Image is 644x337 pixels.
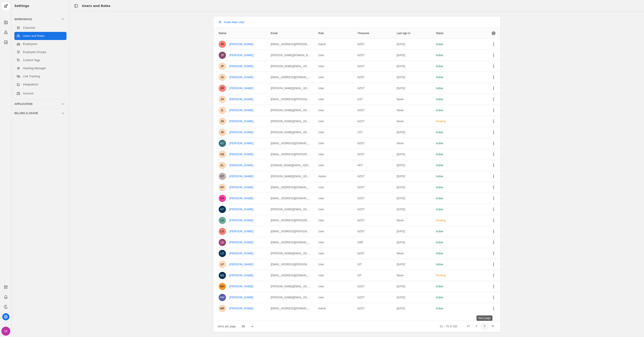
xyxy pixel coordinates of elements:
div: Active [436,75,443,79]
div: Pending [436,274,446,277]
a: Joey Lukrich [229,109,254,112]
button: First page [464,322,472,330]
div: User [318,186,324,189]
div: Active [436,285,443,288]
div: User [318,53,324,57]
div: JR [219,52,226,59]
a: Link Tracking [14,72,66,80]
div: IST [357,263,362,266]
a: Channels [14,24,66,32]
app-icon-button: User Menu [490,205,498,213]
a: Lauren Gould [229,230,254,233]
a: Kiko Panadero [229,186,254,189]
div: Role [318,31,328,35]
div: [DATE] [397,285,405,288]
div: Active [436,86,443,90]
div: Active [436,230,443,233]
div: NZST [357,109,364,112]
div: KL [219,162,226,169]
div: EST [357,98,363,101]
div: JP [219,63,226,70]
div: kristen.tomins@am.jll.com [271,208,311,211]
a: Liam Bayford [229,241,254,244]
app-icon-button: User Menu [490,73,498,81]
div: manfred.macek@ap.jll.com [271,296,311,299]
div: User [318,197,324,200]
div: julia.diefenbach@jll.com [271,131,311,134]
div: Never [397,142,404,145]
a: Jennifer Pringle [229,64,254,68]
div: Active [436,98,443,101]
div: [DATE] [397,230,405,233]
app-icon-button: User Menu [490,161,498,169]
a: Kristen Tomins [229,208,254,211]
app-icon-button: User Menu [490,238,498,246]
div: Never [397,98,404,101]
div: Workspace [14,23,66,98]
div: maartje.smallenbroek@jll.com [271,274,311,277]
div: Active [436,64,443,68]
div: LP [219,261,226,268]
div: Email [271,31,282,35]
app-icon-button: User Menu [490,117,498,125]
div: NZST [357,42,364,46]
app-icon-button: User Menu [490,106,498,114]
a: Hashtag Manager [14,64,66,72]
a: Users and Roles [14,32,66,40]
div: Workspace [14,18,61,21]
div: lauren.gould@jll.com [271,230,311,233]
app-icon-button: User Menu [490,249,498,257]
app-icon-button: User Menu [490,304,498,313]
div: joey.lukrich@jll.com [271,109,311,112]
a: Kelsey Burgess [229,153,254,156]
app-icon-button: User Menu [490,282,498,290]
div: User [318,263,324,266]
div: Active [436,208,443,211]
button: AS [1,327,10,336]
app-icon-button: User Menu [490,95,498,103]
app-icon-button: User Menu [490,183,498,191]
div: jessi.scurte@jll.com [271,75,311,79]
button: Invite New User [215,18,247,26]
div: Never [397,274,404,277]
div: Never [397,219,404,222]
div: [DATE] [397,186,405,189]
div: NZST [357,142,364,145]
div: Active [436,307,443,310]
app-icon-button: User Menu [490,172,498,180]
a: Magda Haug [229,285,254,288]
div: User [318,64,324,68]
div: Admin [318,307,326,310]
div: User [318,296,324,299]
div: [DATE] [397,64,405,68]
div: Admin [318,42,326,46]
mat-expansion-panel-header: Application [14,100,66,108]
div: [DATE] [397,307,405,310]
div: [DATE] [397,241,405,244]
div: Active [436,175,443,178]
div: HKT [357,164,363,167]
div: Last sign in [397,31,410,35]
div: [DATE] [397,75,405,79]
div: JR [219,85,226,92]
div: User [318,219,324,222]
div: jen.roth@jll.com [271,42,311,46]
div: [DATE] [397,164,405,167]
div: KY [219,140,226,147]
div: Active [436,131,443,134]
div: Pending [436,120,446,123]
div: User [318,98,324,101]
div: [DATE] [397,53,405,57]
div: NZST [357,153,364,156]
div: JH [219,96,226,103]
div: [DATE] [397,86,405,90]
div: jennifer.rogers@am.jll.com [271,53,311,57]
a: Jen Roth [229,42,254,46]
div: KP [219,184,226,191]
div: Never [397,252,404,255]
div: User [318,120,324,123]
div: joey.ngpeise@jll.com [271,120,311,123]
button: Previous page [472,322,481,330]
div: Name [219,31,227,35]
div: Active [436,296,443,299]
